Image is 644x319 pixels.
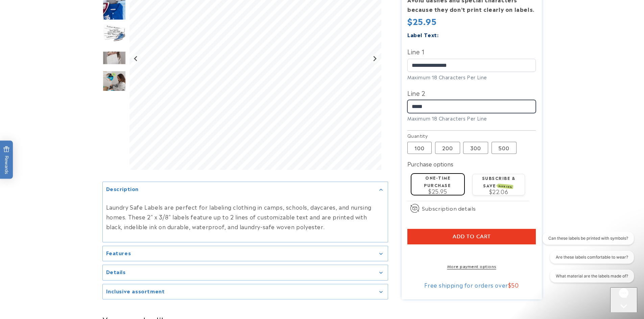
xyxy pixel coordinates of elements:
[492,142,517,154] label: 500
[610,287,637,312] iframe: Gorgias live chat messenger
[407,142,432,154] label: 100
[407,74,536,81] div: Maximum 18 Characters Per Line
[453,234,491,240] span: Add to cart
[103,182,388,197] summary: Description
[103,246,388,261] summary: Features
[538,232,637,289] iframe: Gorgias live chat conversation starters
[407,160,453,168] label: Purchase options
[407,115,536,122] div: Maximum 18 Characters Per Line
[102,71,126,95] img: Iron-On Labels - Label Land
[106,249,131,256] h2: Features
[424,175,451,188] label: One-time purchase
[103,265,388,280] summary: Details
[103,284,388,299] summary: Inclusive assortment
[102,22,126,45] div: Go to slide 4
[482,175,516,188] label: Subscribe & save
[370,54,379,63] button: Next slide
[428,187,447,195] span: $25.95
[102,46,126,70] div: Go to slide 5
[106,268,126,275] h2: Details
[407,229,536,244] button: Add to cart
[102,22,126,45] img: Iron-on name labels with an iron
[435,142,460,154] label: 200
[407,132,428,139] legend: Quantity
[407,15,437,27] span: $25.95
[407,46,536,57] label: Line 1
[407,31,439,38] label: Label Text:
[3,146,10,174] span: Rewards
[407,87,536,98] label: Line 2
[102,71,126,95] div: Go to slide 6
[132,54,141,63] button: Go to last slide
[511,281,519,289] span: 50
[106,288,165,294] h2: Inclusive assortment
[106,185,139,192] h2: Description
[508,281,511,289] span: $
[422,204,476,212] span: Subscription details
[102,51,126,65] img: null
[463,142,488,154] label: 300
[407,282,536,288] div: Free shipping for orders over
[407,263,536,269] a: More payment options
[498,184,514,189] span: SAVE 15%
[489,187,508,195] span: $22.06
[106,202,384,231] p: Laundry Safe Labels are perfect for labeling clothing in camps, schools, daycares, and nursing ho...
